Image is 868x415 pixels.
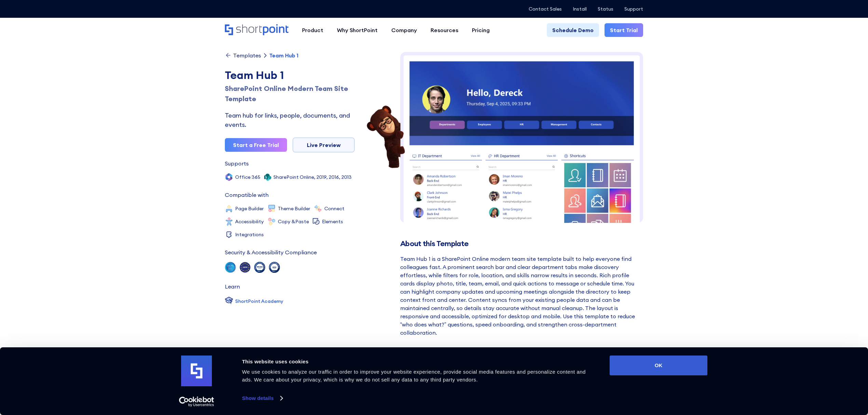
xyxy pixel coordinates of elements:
a: Install [573,6,587,12]
h1: SharePoint Online Modern Team Site Template [225,83,355,104]
a: Why ShortPoint [330,23,384,37]
div: Integrations [235,232,264,237]
div: Accessibility [235,219,264,224]
div: Supports [225,161,249,166]
div: Elements [322,219,343,224]
a: Status [598,6,613,12]
h2: About this Template [400,239,643,248]
div: Product [302,26,323,34]
a: Home [225,24,288,36]
a: Resources [424,23,465,37]
div: Pricing [472,26,490,34]
div: Connect [324,206,344,211]
a: Start Trial [605,23,643,37]
div: This website uses cookies [242,358,594,366]
div: Page Builder [235,206,264,211]
div: Theme Builder [278,206,310,211]
a: Usercentrics Cookiebot - opens in a new window [167,397,227,407]
div: Resources [431,26,458,34]
div: Team Hub 1 [225,67,355,83]
a: Schedule Demo [547,23,599,37]
a: Templates [225,52,261,59]
a: Company [384,23,424,37]
div: Team hub for links, people, documents, and events. [225,111,355,129]
span: We use cookies to analyze our traffic in order to improve your website experience, provide social... [242,369,586,383]
a: Start a Free Trial [225,138,287,152]
div: Copy &Paste [278,219,309,224]
div: Templates [233,53,261,58]
a: Live Preview [293,137,355,152]
img: soc 2 [225,262,236,273]
a: Pricing [465,23,497,37]
a: ShortPoint Academy [225,296,283,306]
div: Team Hub 1 is a SharePoint Online modern team site template built to help everyone find colleague... [400,255,643,337]
a: Support [624,6,643,12]
a: Show details [242,393,282,403]
img: logo [181,356,212,386]
div: Learn [225,284,240,289]
a: Contact Sales [529,6,562,12]
button: OK [610,356,707,375]
div: Team Hub 1 [269,53,298,58]
a: Product [295,23,330,37]
div: Compatible with [225,192,269,198]
div: SharePoint Online, 2019, 2016, 2013 [273,175,352,179]
div: Why ShortPoint [337,26,378,34]
div: Company [391,26,417,34]
div: Security & Accessibility Compliance [225,250,317,255]
div: Office 365 [235,175,260,179]
div: ShortPoint Academy [235,298,283,305]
